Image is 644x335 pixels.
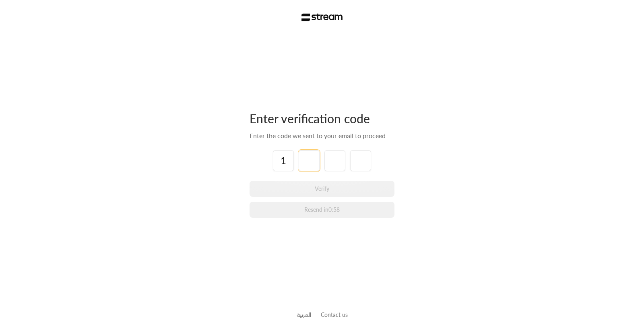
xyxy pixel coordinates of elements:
[297,307,311,322] a: العربية
[250,111,394,126] div: Enter verification code
[321,311,348,318] a: Contact us
[301,13,343,21] img: Stream Logo
[321,310,348,319] button: Contact us
[250,131,394,141] div: Enter the code we sent to your email to proceed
